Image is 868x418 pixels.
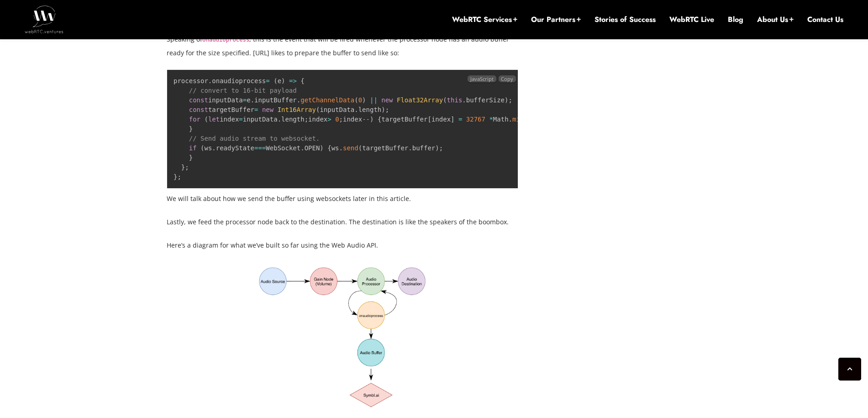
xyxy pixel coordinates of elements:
[300,96,354,104] span: getChannelData
[300,77,304,85] span: {
[212,144,216,152] span: .
[594,15,656,25] a: Stories of Success
[243,96,247,104] span: =
[327,116,331,123] span: >
[25,5,63,33] img: WebRTC.ventures
[443,96,447,104] span: (
[381,96,393,104] span: new
[293,77,296,85] span: >
[757,15,794,25] a: About Us
[728,15,743,25] a: Blog
[439,144,443,152] span: ;
[669,15,714,25] a: WebRTC Live
[208,116,220,123] span: let
[370,96,378,104] span: ||
[339,144,343,152] span: .
[181,164,185,171] span: }
[508,96,512,104] span: ;
[305,116,308,123] span: ;
[254,106,258,113] span: =
[174,77,605,180] code: processor onaudioprocess e inputData e inputBuffer bufferSize targetBuffer inputData length index...
[320,144,323,152] span: )
[189,154,193,161] span: }
[167,32,518,60] p: Speaking of , this is the event that will be fired whenever the processor node has an audio buffe...
[358,144,362,152] span: (
[378,116,381,123] span: {
[202,37,249,43] code: onaudioprocess
[185,164,189,171] span: ;
[427,116,431,123] span: [
[297,96,300,104] span: .
[289,77,293,85] span: =
[339,116,343,123] span: ;
[452,15,517,25] a: WebRTC Services
[239,116,242,123] span: =
[167,192,518,206] p: We will talk about how we send the buffer using websockets later in this article.
[408,144,412,152] span: .
[385,106,389,113] span: ;
[189,135,320,142] span: // Send audio stream to websocket.
[251,96,254,104] span: .
[189,96,208,104] span: const
[167,215,518,229] p: Lastly, we feed the processor node back to the destination. The destination is like the speakers ...
[278,116,281,123] span: .
[499,75,516,82] button: Copy
[370,116,374,123] span: )
[462,96,466,104] span: .
[262,106,274,113] span: new
[362,116,370,123] span: --
[189,125,193,132] span: }
[174,173,177,180] span: }
[189,116,200,123] span: for
[300,144,304,152] span: .
[200,144,204,152] span: (
[208,77,212,85] span: .
[354,96,358,104] span: (
[447,96,463,104] span: this
[266,77,269,85] span: =
[512,116,524,123] span: min
[354,106,358,113] span: .
[468,75,496,82] span: JavaScript
[189,87,297,94] span: // convert to 16-bit payload
[204,116,208,123] span: (
[397,96,443,104] span: Float32Array
[335,116,339,123] span: 0
[343,144,358,152] span: send
[278,106,316,113] span: Int16Array
[531,15,581,25] a: Our Partners
[466,116,485,123] span: 32767
[435,144,439,152] span: )
[281,77,285,85] span: )
[501,75,513,82] span: Copy
[167,238,518,252] p: Here’s a diagram for what we’ve built so far using the Web Audio API.
[189,144,197,152] span: if
[189,106,208,113] span: const
[451,116,454,123] span: ]
[358,96,362,104] span: 0
[254,144,266,152] span: ===
[316,106,320,113] span: (
[807,15,843,25] a: Contact Us
[177,173,181,180] span: ;
[274,77,277,85] span: (
[509,116,512,123] span: .
[327,144,331,152] span: {
[505,96,508,104] span: )
[362,96,366,104] span: )
[381,106,385,113] span: )
[458,116,462,123] span: =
